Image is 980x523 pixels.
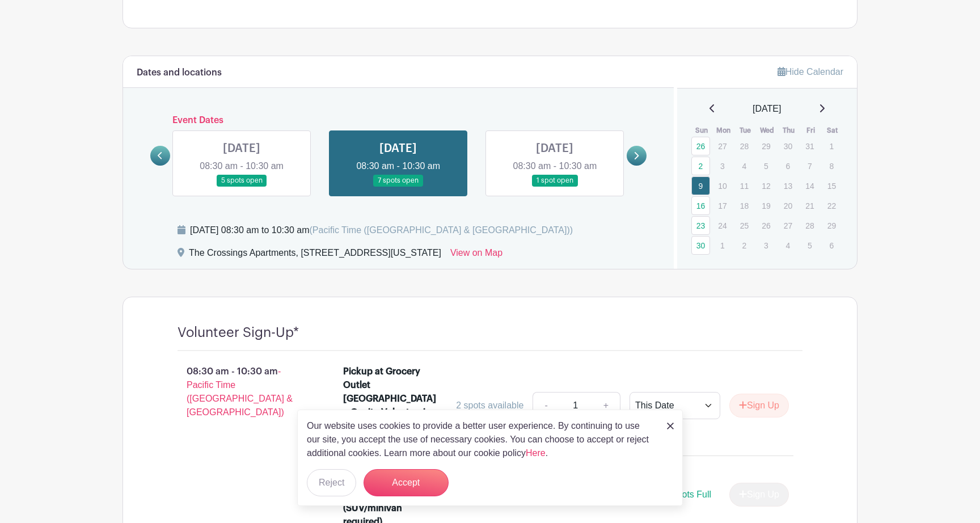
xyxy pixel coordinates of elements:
[735,197,754,214] p: 18
[779,237,797,254] p: 4
[822,197,841,214] p: 22
[456,399,523,412] div: 2 spots available
[307,419,655,460] p: Our website uses cookies to provide a better user experience. By continuing to use our site, you ...
[779,217,797,234] p: 27
[800,217,819,234] p: 28
[735,177,754,195] p: 11
[735,217,754,234] p: 25
[735,237,754,254] p: 2
[800,157,819,175] p: 7
[592,392,620,419] a: +
[800,177,819,195] p: 14
[757,197,775,214] p: 19
[170,115,627,126] h6: Event Dates
[667,423,674,429] img: close_button-5f87c8562297e5c2d7936805f587ecaba9071eb48480494691a3f1689db116b3.svg
[343,365,441,446] div: Pickup at Grocery Outlet [GEOGRAPHIC_DATA] + Onsite Volunteering (SUV/minivan required)
[691,125,713,136] th: Sun
[756,125,778,136] th: Wed
[779,197,797,214] p: 20
[691,176,710,195] a: 9
[822,125,844,136] th: Sat
[778,125,800,136] th: Thu
[526,448,546,458] a: Here
[757,137,775,155] p: 29
[691,196,710,215] a: 16
[671,490,711,499] span: Spots Full
[734,125,757,136] th: Tue
[713,197,732,214] p: 17
[309,225,573,235] span: (Pacific Time ([GEOGRAPHIC_DATA] & [GEOGRAPHIC_DATA]))
[450,246,502,264] a: View on Map
[189,246,441,264] div: The Crossings Apartments, [STREET_ADDRESS][US_STATE]
[779,157,797,175] p: 6
[729,394,789,417] button: Sign Up
[757,237,775,254] p: 3
[187,366,293,417] span: - Pacific Time ([GEOGRAPHIC_DATA] & [GEOGRAPHIC_DATA])
[800,237,819,254] p: 5
[800,125,822,136] th: Fri
[800,197,819,214] p: 21
[137,68,222,78] h6: Dates and locations
[691,216,710,235] a: 23
[800,137,819,155] p: 31
[735,157,754,175] p: 4
[691,137,710,155] a: 26
[364,469,449,496] button: Accept
[713,157,732,175] p: 3
[691,236,710,255] a: 30
[822,177,841,195] p: 15
[779,137,797,155] p: 30
[691,157,710,175] a: 2
[159,360,325,424] p: 08:30 am - 10:30 am
[757,157,775,175] p: 5
[753,102,781,116] span: [DATE]
[533,392,559,419] a: -
[778,67,843,77] a: Hide Calendar
[757,177,775,195] p: 12
[713,137,732,155] p: 27
[178,324,299,341] h4: Volunteer Sign-Up*
[822,157,841,175] p: 8
[712,125,734,136] th: Mon
[713,177,732,195] p: 10
[307,469,356,496] button: Reject
[757,217,775,234] p: 26
[822,217,841,234] p: 29
[713,237,732,254] p: 1
[822,137,841,155] p: 1
[713,217,732,234] p: 24
[735,137,754,155] p: 28
[779,177,797,195] p: 13
[822,237,841,254] p: 6
[190,223,573,237] div: [DATE] 08:30 am to 10:30 am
